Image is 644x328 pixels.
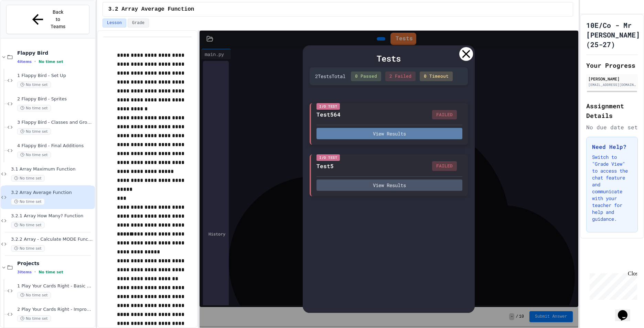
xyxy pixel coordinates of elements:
[17,59,32,64] span: 4 items
[108,5,194,13] span: 3.2 Array Average Function
[17,105,51,111] span: No time set
[17,96,94,102] span: 2 Flappy Bird - Sprites
[17,50,94,56] span: Flappy Bird
[11,198,45,205] span: No time set
[432,161,457,171] div: FAILED
[3,3,47,44] div: Chat with us now!Close
[17,143,94,149] span: 4 Flappy Bird - Final Additions
[17,315,51,322] span: No time set
[586,101,638,120] h2: Assignment Details
[34,269,36,275] span: •
[310,52,468,65] div: Tests
[11,237,94,242] span: 3.2.2 Array - Calculate MODE Function
[615,300,637,321] iframe: chat widget
[316,154,340,161] div: I/O Test
[17,81,51,88] span: No time set
[11,175,45,182] span: No time set
[586,61,638,70] h2: Your Progress
[17,283,94,289] span: 1 Play Your Cards Right - Basic Version
[17,307,94,313] span: 2 Play Your Cards Right - Improved
[6,5,89,34] button: Back to Teams
[316,162,334,170] div: Test5
[11,213,94,219] span: 3.2.1 Array How Many? Function
[588,82,636,87] div: [EMAIL_ADDRESS][DOMAIN_NAME]
[351,72,381,81] div: 0 Passed
[592,154,632,222] p: Switch to "Grade View" to access the chat feature and communicate with your teacher for help and ...
[420,72,453,81] div: 0 Timeout
[17,292,51,298] span: No time set
[315,73,345,80] div: 2 Test s Total
[17,270,32,274] span: 3 items
[17,260,94,266] span: Projects
[588,76,636,82] div: [PERSON_NAME]
[11,222,45,228] span: No time set
[586,123,638,131] div: No due date set
[34,59,36,64] span: •
[587,271,637,300] iframe: chat widget
[11,245,45,252] span: No time set
[385,72,416,81] div: 2 Failed
[17,128,51,135] span: No time set
[17,152,51,158] span: No time set
[17,120,94,125] span: 3 Flappy Bird - Classes and Groups
[316,179,462,191] button: View Results
[432,110,457,120] div: FAILED
[39,59,63,64] span: No time set
[316,103,340,110] div: I/O Test
[11,190,94,196] span: 3.2 Array Average Function
[592,143,632,151] h3: Need Help?
[128,19,149,28] button: Grade
[316,128,462,139] button: View Results
[50,9,66,30] span: Back to Teams
[39,270,63,274] span: No time set
[11,166,94,172] span: 3.1 Array Maximum Function
[316,110,341,119] div: Test564
[103,19,126,28] button: Lesson
[586,20,640,49] h1: 10E/Co - Mr [PERSON_NAME] (25-27)
[17,73,94,79] span: 1 Flappy Bird - Set Up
